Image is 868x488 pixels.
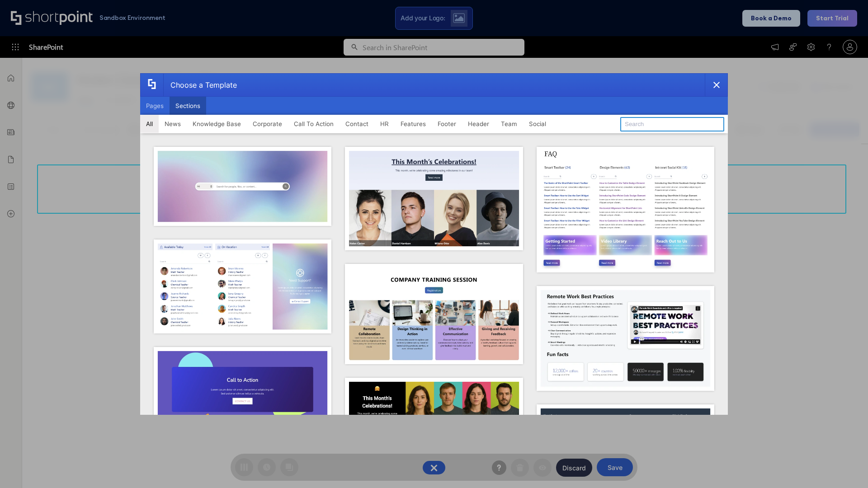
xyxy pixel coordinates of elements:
[462,115,495,133] button: Header
[340,115,374,133] button: Contact
[495,115,523,133] button: Team
[620,117,724,131] input: Search
[187,115,247,133] button: Knowledge Base
[288,115,340,133] button: Call To Action
[374,115,395,133] button: HR
[247,115,288,133] button: Corporate
[523,115,552,133] button: Social
[395,115,432,133] button: Features
[159,115,187,133] button: News
[140,97,170,115] button: Pages
[170,97,206,115] button: Sections
[163,74,237,96] div: Choose a Template
[705,383,868,488] iframe: Chat Widget
[432,115,462,133] button: Footer
[140,73,728,415] div: template selector
[140,115,159,133] button: All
